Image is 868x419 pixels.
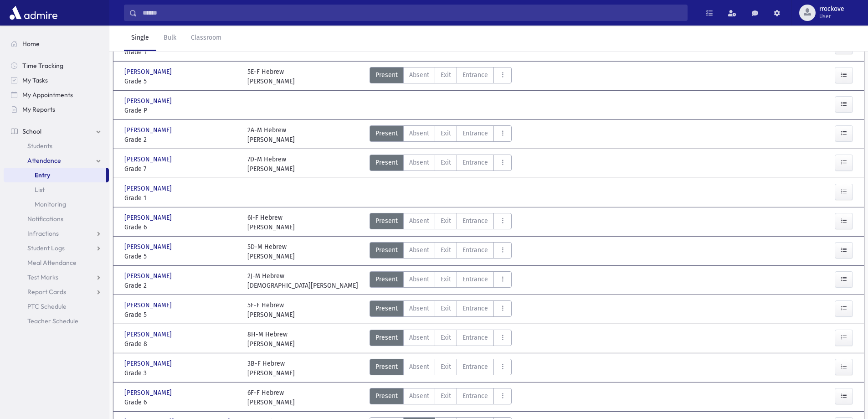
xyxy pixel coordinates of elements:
a: Classroom [184,26,229,51]
a: Notifications [4,212,109,226]
a: My Reports [4,102,109,117]
div: AttTypes [370,125,512,145]
div: AttTypes [370,242,512,261]
div: AttTypes [370,359,512,378]
span: Entrance [462,129,488,138]
div: 5E-F Hebrew [PERSON_NAME] [247,67,295,86]
span: Absent [409,304,429,313]
div: 8H-M Hebrew [PERSON_NAME] [247,330,295,349]
div: AttTypes [370,155,512,174]
a: Attendance [4,153,109,168]
span: Exit [441,274,451,284]
img: AdmirePro [7,4,60,22]
span: Entrance [462,333,488,342]
a: Student Logs [4,241,109,255]
span: Absent [409,216,429,226]
span: Absent [409,274,429,284]
a: Meal Attendance [4,255,109,270]
span: Present [375,70,398,80]
div: 5D-M Hebrew [PERSON_NAME] [247,242,295,261]
a: Home [4,36,109,51]
span: Grade 8 [124,339,238,349]
div: 6I-F Hebrew [PERSON_NAME] [247,213,295,232]
span: Grade 1 [124,193,238,203]
span: Absent [409,333,429,342]
a: Monitoring [4,197,109,212]
span: My Appointments [22,91,73,99]
span: Entrance [462,245,488,255]
a: Students [4,139,109,153]
span: [PERSON_NAME] [124,96,174,106]
span: [PERSON_NAME] [124,155,174,164]
span: Grade 7 [124,164,238,174]
span: Exit [441,333,451,342]
div: AttTypes [370,330,512,349]
div: AttTypes [370,67,512,86]
span: Exit [441,158,451,167]
span: Exit [441,304,451,313]
div: AttTypes [370,271,512,290]
span: PTC Schedule [27,302,67,310]
span: Entrance [462,158,488,167]
span: Grade 5 [124,77,238,86]
a: Test Marks [4,270,109,285]
span: [PERSON_NAME] [124,359,174,368]
span: My Tasks [22,76,48,84]
span: Grade 2 [124,281,238,290]
span: rrockove [819,5,844,13]
span: [PERSON_NAME] [124,184,174,193]
span: Time Tracking [22,62,63,70]
a: Bulk [156,26,184,51]
span: Grade 2 [124,135,238,145]
div: 2A-M Hebrew [PERSON_NAME] [247,125,295,145]
div: 7D-M Hebrew [PERSON_NAME] [247,155,295,174]
span: Absent [409,129,429,138]
span: [PERSON_NAME] [124,125,174,135]
span: Entrance [462,362,488,372]
span: Present [375,129,398,138]
span: Infractions [27,229,59,238]
div: AttTypes [370,388,512,407]
span: [PERSON_NAME] [124,242,174,252]
span: Entrance [462,274,488,284]
span: [PERSON_NAME] [124,300,174,310]
span: Grade 3 [124,368,238,378]
span: Exit [441,245,451,255]
span: Entrance [462,391,488,401]
span: Entrance [462,70,488,80]
a: School [4,124,109,139]
div: 3B-F Hebrew [PERSON_NAME] [247,359,295,378]
div: 5F-F Hebrew [PERSON_NAME] [247,300,295,320]
span: Present [375,158,398,167]
span: Absent [409,158,429,167]
span: Present [375,391,398,401]
span: Entrance [462,304,488,313]
span: [PERSON_NAME] [124,271,174,281]
span: Grade 5 [124,310,238,320]
span: Teacher Schedule [27,317,78,325]
a: My Appointments [4,88,109,102]
span: [PERSON_NAME] [124,213,174,222]
span: Exit [441,70,451,80]
span: Present [375,304,398,313]
span: School [22,127,41,135]
span: Exit [441,216,451,226]
span: Students [27,142,52,150]
div: AttTypes [370,213,512,232]
span: Absent [409,362,429,372]
span: Student Logs [27,244,65,252]
span: [PERSON_NAME] [124,67,174,77]
a: Report Cards [4,285,109,299]
span: Home [22,40,40,48]
span: Grade 6 [124,222,238,232]
span: [PERSON_NAME] [124,330,174,339]
div: 6F-F Hebrew [PERSON_NAME] [247,388,295,407]
div: 2J-M Hebrew [DEMOGRAPHIC_DATA][PERSON_NAME] [247,271,358,290]
span: [PERSON_NAME] [124,388,174,398]
span: Grade 5 [124,252,238,261]
span: Absent [409,391,429,401]
span: Attendance [27,156,61,165]
span: Exit [441,129,451,138]
span: Notifications [27,215,63,223]
span: Present [375,362,398,372]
